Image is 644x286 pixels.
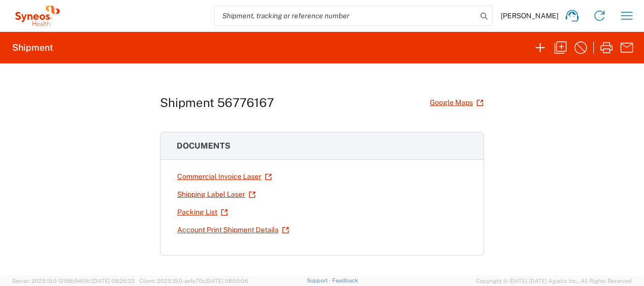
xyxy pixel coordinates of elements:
[177,141,230,151] span: Documents
[332,277,358,283] a: Feedback
[12,42,53,54] h2: Shipment
[177,186,256,203] a: Shipping Label Laser
[501,11,558,20] span: [PERSON_NAME]
[177,168,272,186] a: Commercial Invoice Laser
[92,278,135,284] span: [DATE] 08:26:33
[206,278,248,284] span: [DATE] 08:00:06
[215,6,477,25] input: Shipment, tracking or reference number
[307,277,332,283] a: Support
[177,203,228,221] a: Packing List
[12,278,135,284] span: Server: 2025.19.0-1259b540fc1
[429,94,484,112] a: Google Maps
[177,221,290,239] a: Account Print Shipment Details
[139,278,248,284] span: Client: 2025.19.0-aefe70c
[160,95,274,110] h1: Shipment 56776167
[476,276,632,285] span: Copyright © [DATE]-[DATE] Agistix Inc., All Rights Reserved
